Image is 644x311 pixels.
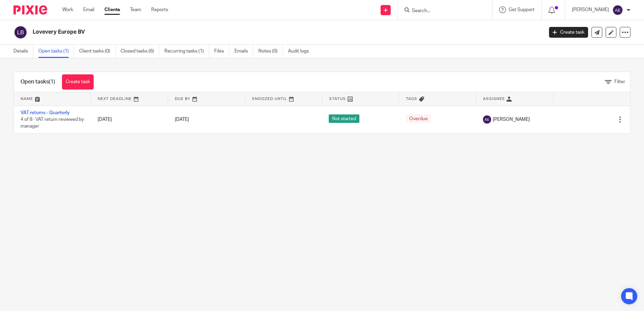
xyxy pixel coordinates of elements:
[151,6,168,13] a: Reports
[614,79,625,84] span: Filter
[91,106,168,133] td: [DATE]
[38,45,74,58] a: Open tasks (1)
[258,45,283,58] a: Notes (0)
[329,114,359,123] span: Not started
[21,117,84,129] span: 4 of 8 · VAT return reviewed by manager
[21,78,55,85] h1: Open tasks
[493,116,530,123] span: [PERSON_NAME]
[509,7,535,12] span: Get Support
[21,110,70,115] a: VAT returns - Quarterly
[329,97,346,101] span: Status
[13,25,28,39] img: svg%3E
[252,97,287,101] span: Snoozed Until
[214,45,229,58] a: Files
[288,45,314,58] a: Audit logs
[483,115,491,124] img: svg%3E
[49,79,55,84] span: (1)
[83,6,94,13] a: Email
[13,5,47,14] img: Pixie
[549,27,588,38] a: Create task
[164,45,209,58] a: Recurring tasks (1)
[130,6,141,13] a: Team
[62,6,73,13] a: Work
[33,29,438,36] h2: Lovevery Europe BV
[13,45,33,58] a: Details
[121,45,159,58] a: Closed tasks (6)
[79,45,116,58] a: Client tasks (0)
[572,6,609,13] p: [PERSON_NAME]
[406,97,417,101] span: Tags
[175,117,189,122] span: [DATE]
[612,5,623,15] img: svg%3E
[62,74,94,90] a: Create task
[234,45,253,58] a: Emails
[406,114,431,123] span: Overdue
[411,8,472,14] input: Search
[104,6,120,13] a: Clients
